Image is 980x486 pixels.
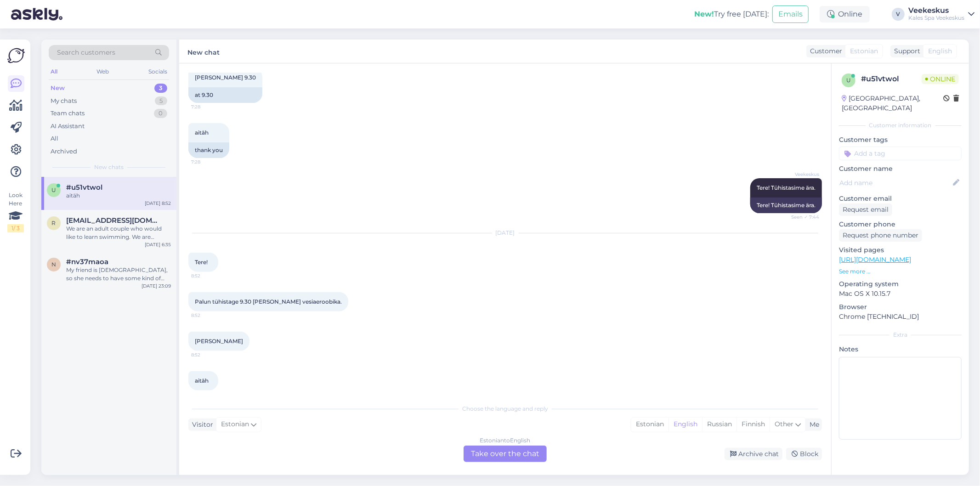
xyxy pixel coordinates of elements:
[839,267,962,276] p: See more ...
[725,448,782,460] div: Archive chat
[7,191,24,232] div: Look Here
[861,73,922,85] div: # u51vtwol
[842,94,943,113] div: [GEOGRAPHIC_DATA], [GEOGRAPHIC_DATA]
[188,87,262,103] div: at 9.30
[187,45,220,57] label: New chat
[188,229,822,237] div: [DATE]
[922,74,959,84] span: Online
[66,183,102,192] span: #u51vtwol
[51,186,56,193] span: u
[94,163,124,171] span: New chats
[480,436,531,445] div: Estonian to English
[668,418,702,431] div: English
[839,331,962,339] div: Extra
[188,420,213,429] div: Visitor
[839,312,962,322] p: Chrome [TECHNICAL_ID]
[191,272,226,279] span: 8:52
[928,46,952,56] span: English
[57,48,115,57] span: Search customers
[839,121,962,130] div: Customer information
[631,418,668,431] div: Estonian
[142,283,171,289] div: [DATE] 23:09
[890,46,920,56] div: Support
[820,6,870,23] div: Online
[191,351,226,358] span: 8:52
[786,448,822,460] div: Block
[95,66,111,78] div: Web
[839,345,962,354] p: Notes
[702,418,736,431] div: Russian
[154,84,167,93] div: 3
[806,46,842,56] div: Customer
[195,377,209,384] span: aitäh
[66,225,171,241] div: We are an adult couple who would like to learn swimming. We are completely beginners with no swim...
[839,220,962,229] p: Customer phone
[154,109,167,118] div: 0
[66,266,171,283] div: My friend is [DEMOGRAPHIC_DATA], so she needs to have some kind of wear that covers her body
[66,192,171,200] div: aitäh
[145,241,171,248] div: [DATE] 6:35
[839,194,962,203] p: Customer email
[51,261,56,268] span: n
[785,171,819,178] span: Veekeskus
[750,198,822,213] div: Tere! Tühistasime ära.
[694,9,769,20] div: Try free [DATE]:
[839,178,951,188] input: Add name
[839,135,962,145] p: Customer tags
[51,147,77,156] div: Archived
[195,338,243,345] span: [PERSON_NAME]
[155,96,167,106] div: 5
[195,74,256,81] span: [PERSON_NAME] 9.30
[464,446,547,462] div: Take over the chat
[908,7,974,22] a: VeekeskusKales Spa Veekeskus
[52,220,56,226] span: r
[908,14,964,22] div: Kales Spa Veekeskus
[147,66,169,78] div: Socials
[839,147,962,160] input: Add a tag
[839,229,922,242] div: Request phone number
[191,312,226,319] span: 8:52
[191,158,226,165] span: 7:28
[839,164,962,174] p: Customer name
[839,203,892,216] div: Request email
[49,66,59,78] div: All
[195,129,209,136] span: aitäh
[221,419,249,429] span: Estonian
[51,134,58,143] div: All
[51,122,85,131] div: AI Assistant
[846,77,851,84] span: u
[772,6,809,23] button: Emails
[850,46,878,56] span: Estonian
[7,224,24,232] div: 1 / 3
[736,418,770,431] div: Finnish
[839,245,962,255] p: Visited pages
[839,279,962,289] p: Operating system
[892,8,905,21] div: V
[839,302,962,312] p: Browser
[839,255,911,264] a: [URL][DOMAIN_NAME]
[66,216,162,225] span: rswaminathan0904@gmqil.com
[785,214,819,220] span: Seen ✓ 7:44
[839,289,962,299] p: Mac OS X 10.15.7
[195,298,342,305] span: Palun tühistage 9.30 [PERSON_NAME] vesiaeroobika.
[195,259,208,266] span: Tere!
[806,420,819,429] div: Me
[908,7,964,14] div: Veekeskus
[145,200,171,207] div: [DATE] 8:52
[775,420,793,428] span: Other
[51,84,65,93] div: New
[7,47,25,64] img: Askly Logo
[188,405,822,413] div: Choose the language and reply
[66,258,108,266] span: #nv37maoa
[191,103,226,110] span: 7:28
[694,10,714,18] b: New!
[188,142,229,158] div: thank you
[51,96,77,106] div: My chats
[51,109,85,118] div: Team chats
[757,184,816,191] span: Tere! Tühistasime ära.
